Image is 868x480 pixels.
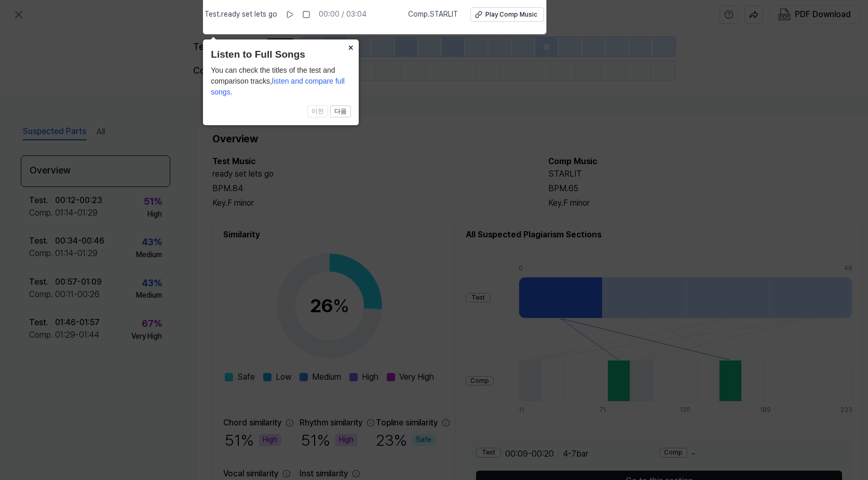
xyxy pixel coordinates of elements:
div: 00:00 / 03:04 [319,9,367,20]
span: Comp . STARLIT [408,9,458,20]
button: Close [342,39,359,54]
div: Play Comp Music [485,10,537,19]
button: Play Comp Music [470,7,544,22]
header: Listen to Full Songs [211,47,351,62]
span: listen and compare full songs. [211,77,345,96]
span: Test . ready set lets go [205,9,277,20]
button: 다음 [330,105,351,118]
div: You can check the titles of the test and comparison tracks, [211,65,351,98]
